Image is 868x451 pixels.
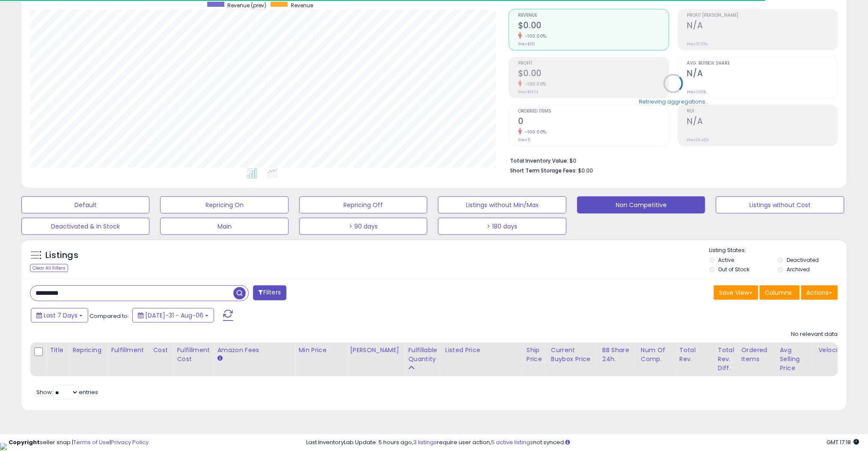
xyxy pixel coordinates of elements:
div: Fulfillment Cost [177,346,210,364]
button: Repricing On [160,196,288,214]
a: Terms of Use [73,438,110,446]
strong: Copyright [9,438,40,446]
p: Listing States: [710,246,847,255]
small: Amazon Fees. [217,355,222,362]
div: Total Rev. [680,346,711,364]
div: BB Share 24h. [603,346,634,364]
label: Active [719,256,734,264]
button: Filters [253,285,286,300]
h5: Listings [45,249,78,261]
div: Num of Comp. [641,346,672,364]
div: Fulfillable Quantity [408,346,438,364]
button: Default [21,196,149,214]
div: Ordered Items [742,346,773,364]
button: Main [160,218,288,235]
button: > 180 days [438,218,566,235]
label: Out of Stock [719,266,750,273]
div: Retrieving aggregations.. [639,98,708,106]
div: Clear All Filters [30,264,68,272]
button: Listings without Cost [716,196,844,214]
span: Revenue (prev) [227,2,266,9]
button: Listings without Min/Max [438,196,566,214]
a: 3 listings [413,438,437,446]
div: Fulfillment [111,346,146,355]
div: No relevant data [791,330,838,338]
span: Revenue [291,2,313,9]
span: Compared to: [89,312,129,320]
button: [DATE]-31 - Aug-06 [132,308,214,323]
button: Last 7 Days [31,308,88,323]
div: Ship Price [527,346,544,364]
div: Amazon Fees [217,346,291,355]
button: Deactivated & In Stock [21,218,149,235]
div: Min Price [298,346,343,355]
label: Deactivated [787,256,819,264]
div: Velocity [819,346,850,355]
div: Current Buybox Price [551,346,595,364]
div: Total Rev. Diff. [718,346,734,373]
span: Last 7 Days [44,311,78,320]
button: > 90 days [299,218,427,235]
a: Privacy Policy [111,438,149,446]
div: Listed Price [445,346,519,355]
span: 2025-08-15 17:18 GMT [827,438,859,446]
div: Title [50,346,65,355]
div: [PERSON_NAME] [350,346,401,355]
label: Archived [787,266,810,273]
div: Repricing [72,346,104,355]
div: Cost [153,346,170,355]
button: Non Competitive [577,196,705,214]
span: Columns [765,288,792,297]
span: Show: entries [36,388,98,396]
a: 5 active listings [491,438,533,446]
button: Columns [760,285,800,300]
div: Last InventoryLab Update: 5 hours ago, require user action, not synced. [306,439,859,447]
div: seller snap | | [9,439,149,447]
button: Actions [801,285,838,300]
button: Repricing Off [299,196,427,214]
button: Save View [714,285,758,300]
span: [DATE]-31 - Aug-06 [145,311,203,320]
div: Avg Selling Price [780,346,811,373]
